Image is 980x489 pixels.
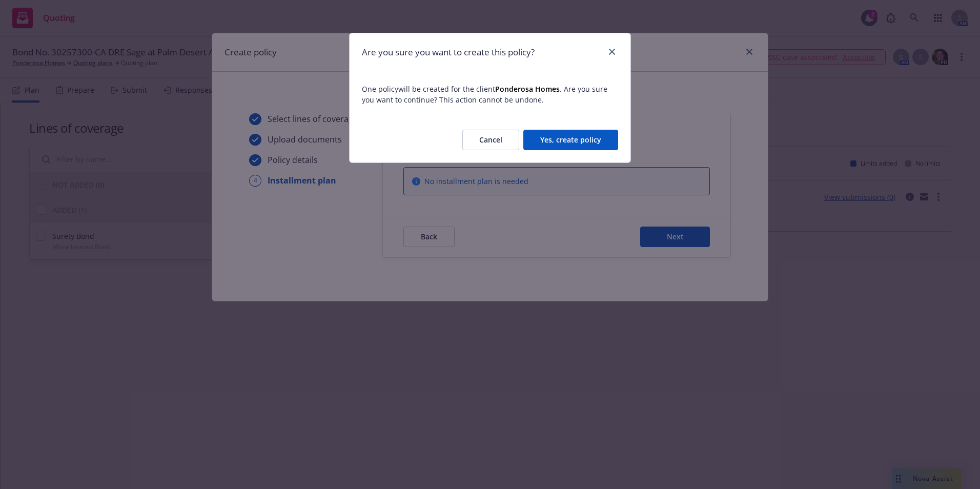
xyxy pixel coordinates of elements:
a: close [606,46,618,58]
button: Cancel [462,130,519,150]
strong: Ponderosa Homes [495,84,560,94]
button: Yes, create policy [523,130,618,150]
h1: Are you sure you want to create this policy? [362,46,535,59]
span: One policy will be created for the client . Are you sure you want to continue? This action cannot... [362,84,618,105]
